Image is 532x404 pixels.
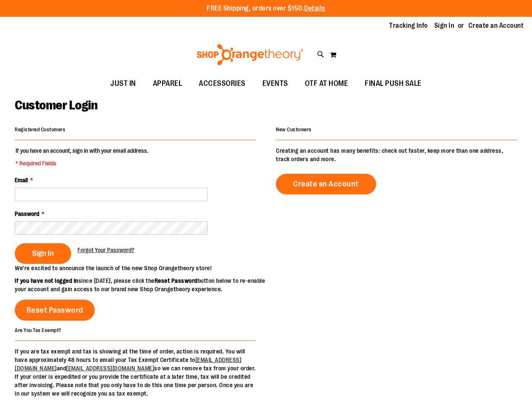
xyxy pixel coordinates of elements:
[305,74,348,93] span: OTF AT HOME
[102,74,144,93] a: JUST IN
[15,300,95,321] a: Reset Password
[468,21,524,30] a: Create an Account
[190,74,254,93] a: ACCESSORIES
[15,277,78,284] strong: If you have not logged in
[276,146,517,163] p: Creating an account has many benefits: check out faster, keep more than one address, track orders...
[66,365,154,372] a: [EMAIL_ADDRESS][DOMAIN_NAME]
[15,98,97,112] span: Customer Login
[262,74,288,93] span: EVENTS
[276,174,376,194] a: Create an Account
[15,327,61,333] strong: Are You Tax Exempt?
[365,74,422,93] span: FINAL PUSH SALE
[356,74,430,93] a: FINAL PUSH SALE
[155,277,198,284] strong: Reset Password
[110,74,136,93] span: JUST IN
[254,74,297,93] a: EVENTS
[195,44,305,65] img: Shop Orangetheory
[304,5,325,12] a: Details
[15,243,71,264] button: Sign In
[207,4,325,13] p: FREE Shipping, orders over $150.
[153,74,182,93] span: APPAREL
[78,247,134,253] span: Forgot Your Password?
[15,347,256,398] p: If you are tax exempt and tax is showing at the time of order, action is required. You will have ...
[32,249,54,258] span: Sign In
[15,210,39,217] span: Password
[15,127,65,133] strong: Registered Customers
[293,179,359,189] span: Create an Account
[276,127,312,133] strong: New Customers
[15,264,266,272] p: We’re excited to announce the launch of the new Shop Orangetheory store!
[15,146,149,167] legend: If you have an account, sign in with your email address.
[389,21,428,30] a: Tracking Info
[297,74,357,93] a: OTF AT HOME
[15,276,266,293] p: since [DATE], please click the button below to re-enable your account and gain access to our bran...
[27,306,83,315] span: Reset Password
[434,21,454,30] a: Sign In
[199,74,246,93] span: ACCESSORIES
[144,74,191,93] a: APPAREL
[78,246,134,254] a: Forgot Your Password?
[15,177,28,183] span: Email
[16,159,148,167] span: * Required Fields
